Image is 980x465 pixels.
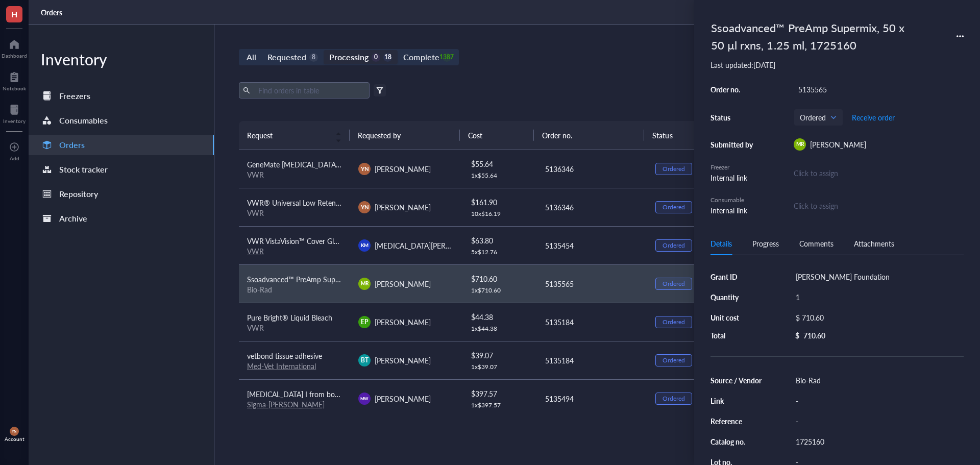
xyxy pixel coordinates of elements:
[29,159,214,180] a: Stock tracker
[706,16,921,56] div: Ssoadvanced™ PreAmp Supermix, 50 x 50 µl rxns, 1.25 ml, 1725160
[795,331,799,340] div: $
[247,130,329,141] span: Request
[247,246,264,256] a: VWR
[545,278,639,289] div: 5135565
[536,150,647,188] td: 5136346
[247,208,342,217] div: VWR
[360,280,369,287] span: MR
[663,241,685,250] div: Ordered
[796,140,804,148] span: MR
[710,396,763,405] div: Link
[29,49,214,69] div: Inventory
[852,113,895,121] span: Receive order
[854,238,894,249] div: Attachments
[471,172,528,180] div: 1 x $ 55.64
[329,50,369,64] div: Processing
[383,53,392,62] div: 18
[247,159,454,169] span: GeneMate [MEDICAL_DATA] Boxes, Blotting Containers, MTC Bio
[29,184,214,204] a: Repository
[443,53,451,62] div: 1387
[2,53,27,59] div: Dashboard
[471,248,528,256] div: 5 x $ 12.76
[247,285,342,294] div: Bio-Rad
[59,162,108,177] div: Stock tracker
[403,50,439,64] div: Complete
[11,8,17,20] span: H
[471,350,528,361] div: $ 39.07
[3,118,26,124] div: Inventory
[471,401,528,409] div: 1 x $ 397.57
[247,361,316,371] a: Med-Vet International
[471,210,528,218] div: 10 x $ 16.19
[375,394,431,404] span: [PERSON_NAME]
[791,290,964,304] div: 1
[791,434,964,449] div: 1725160
[375,317,431,327] span: [PERSON_NAME]
[536,188,647,226] td: 5136346
[59,138,85,152] div: Orders
[247,389,566,399] span: [MEDICAL_DATA] I from bovine pancreas,Type IV, lyophilized powder, ≥2,000 Kunitz units/mg protein
[536,341,647,379] td: 5135184
[361,317,368,327] span: EP
[851,109,895,126] button: Receive order
[471,388,528,399] div: $ 397.57
[29,110,214,131] a: Consumables
[247,312,332,323] span: Pure Bright® Liquid Bleach
[545,355,639,366] div: 5135184
[29,135,214,155] a: Orders
[794,200,964,211] div: Click to assign
[471,158,528,169] div: $ 55.64
[267,50,306,64] div: Requested
[710,85,756,94] div: Order no.
[710,60,964,69] div: Last updated: [DATE]
[791,310,960,325] div: $ 710.60
[545,202,639,213] div: 5136346
[710,313,763,322] div: Unit cost
[710,238,732,249] div: Details
[710,417,763,426] div: Reference
[59,113,108,128] div: Consumables
[59,187,98,201] div: Repository
[471,273,528,284] div: $ 710.60
[360,164,369,173] span: YN
[3,69,26,91] a: Notebook
[247,399,325,409] a: Sigma-[PERSON_NAME]
[710,437,763,446] div: Catalog no.
[536,226,647,264] td: 5135454
[375,279,431,289] span: [PERSON_NAME]
[29,208,214,229] a: Archive
[239,49,459,65] div: segmented control
[247,170,342,179] div: VWR
[3,102,26,124] a: Inventory
[663,165,685,173] div: Ordered
[5,436,24,442] div: Account
[534,121,645,150] th: Order no.
[460,121,533,150] th: Cost
[794,82,964,96] div: 5135565
[350,121,460,150] th: Requested by
[375,240,487,251] span: [MEDICAL_DATA][PERSON_NAME]
[752,238,779,249] div: Progress
[375,164,431,174] span: [PERSON_NAME]
[710,272,763,281] div: Grant ID
[247,274,463,284] span: Ssoadvanced™ PreAmp Supermix, 50 x 50 µl rxns, 1.25 ml, 1725160
[361,241,369,249] span: KM
[471,197,528,208] div: $ 161.90
[471,286,528,295] div: 1 x $ 710.60
[536,264,647,303] td: 5135565
[12,429,17,434] span: YN
[663,395,685,403] div: Ordered
[41,8,64,17] a: Orders
[360,203,369,211] span: YN
[239,121,350,150] th: Request
[800,113,835,122] span: Ordered
[644,121,718,150] th: Status
[803,331,825,340] div: 710.60
[710,172,756,183] div: Internal link
[10,155,19,161] div: Add
[663,356,685,364] div: Ordered
[545,240,639,251] div: 5135454
[710,140,756,149] div: Submitted by
[247,198,470,208] span: VWR® Universal Low Retention Pipet Tip Reloads, Non-Sterile, 200 uL
[710,163,756,172] div: Freezer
